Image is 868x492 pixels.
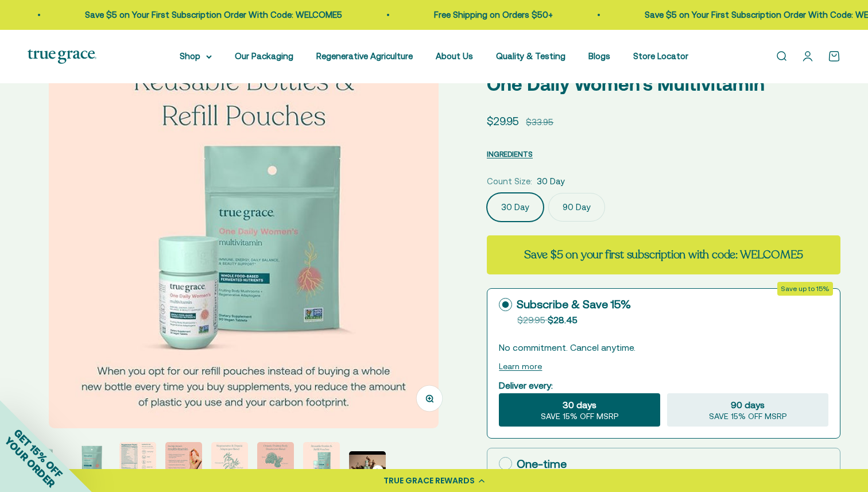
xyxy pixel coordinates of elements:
button: Go to item 7 [303,442,340,482]
span: GET 15% OFF [11,427,65,480]
p: One Daily Women's Multivitamin [487,69,840,99]
span: YOUR ORDER [2,435,57,490]
button: Go to item 2 [73,442,110,482]
p: Save $5 on Your First Subscription Order With Code: WELCOME5 [80,8,337,22]
img: When you opt for our refill pouches instead of buying a whole new bottle every time you buy suppl... [49,38,439,428]
img: Holy Basil and Ashwagandha are Ayurvedic herbs known as "adaptogens." They support overall health... [211,442,248,479]
img: - 1200IU of Vitamin D3 from Lichen and 60 mcg of Vitamin K2 from Mena-Q7 - Regenerative & organic... [165,442,202,479]
a: Our Packaging [235,51,293,61]
span: INGREDIENTS [487,150,533,158]
summary: Shop [180,49,212,63]
a: About Us [436,51,473,61]
button: Go to item 3 [119,442,156,482]
img: We select ingredients that play a concrete role in true health, and we include them at effective ... [73,442,110,479]
sale-price: $29.95 [487,113,519,130]
img: We select ingredients that play a concrete role in true health, and we include them at effective ... [119,442,156,479]
a: Free Shipping on Orders $50+ [429,10,548,20]
a: Quality & Testing [496,51,565,61]
button: Go to item 6 [257,442,294,482]
img: Reighi supports healthy aging.* Cordyceps support endurance.* Our extracts come exclusively from ... [257,442,294,479]
button: Go to item 8 [349,451,386,482]
legend: Count Size: [487,175,532,188]
a: Blogs [588,51,610,61]
a: Store Locator [633,51,688,61]
button: INGREDIENTS [487,147,533,161]
compare-at-price: $33.95 [526,115,553,129]
button: Go to item 4 [165,442,202,482]
a: Regenerative Agriculture [316,51,413,61]
img: When you opt for our refill pouches instead of buying a whole new bottle every time you buy suppl... [303,442,340,479]
button: Go to item 5 [211,442,248,482]
div: TRUE GRACE REWARDS [383,475,475,487]
span: 30 Day [537,175,565,188]
strong: Save $5 on your first subscription with code: WELCOME5 [524,247,803,262]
